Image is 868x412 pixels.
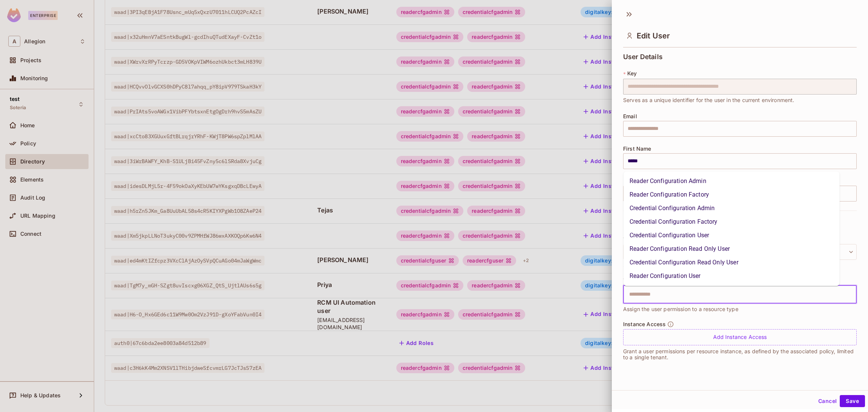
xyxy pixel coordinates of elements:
[623,174,840,188] li: Reader Configuration Admin
[815,395,840,407] button: Cancel
[853,293,854,295] button: Close
[637,31,670,40] span: Edit User
[623,201,840,215] li: Credential Configuration Admin
[623,229,840,242] li: Credential Configuration User
[840,395,865,407] button: Save
[623,96,795,104] span: Serves as a unique identifier for the user in the current environment.
[623,242,840,256] li: Reader Configuration Read Only User
[623,53,663,61] span: User Details
[623,188,840,201] li: Reader Configuration Factory
[623,146,651,152] span: First Name
[623,215,840,229] li: Credential Configuration Factory
[623,269,840,283] li: Reader Configuration User
[623,305,738,313] span: Assign the user permission to a resource type
[623,113,637,119] span: Email
[623,256,840,269] li: Credential Configuration Read Only User
[623,321,666,327] span: Instance Access
[627,70,637,76] span: Key
[623,329,857,345] div: Add Instance Access
[623,348,857,360] p: Grant a user permissions per resource instance, as defined by the associated policy, limited to a...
